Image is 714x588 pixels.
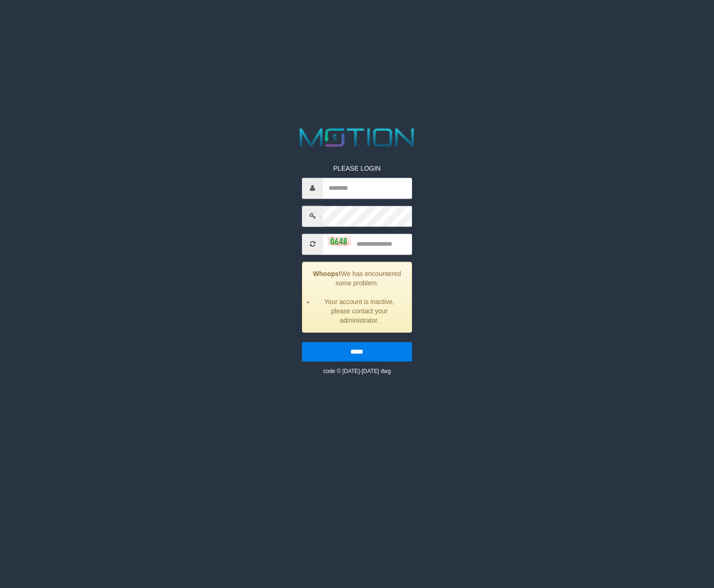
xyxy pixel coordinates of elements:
div: We has encountered some problem. [302,262,412,332]
img: MOTION_logo.png [295,125,419,150]
li: Your account is inactive, please contact your administrator. [314,297,404,325]
img: captcha [328,237,351,246]
strong: Whoops! [313,270,341,277]
small: code © [DATE]-[DATE] dwg [323,368,391,374]
p: PLEASE LOGIN [302,164,412,173]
